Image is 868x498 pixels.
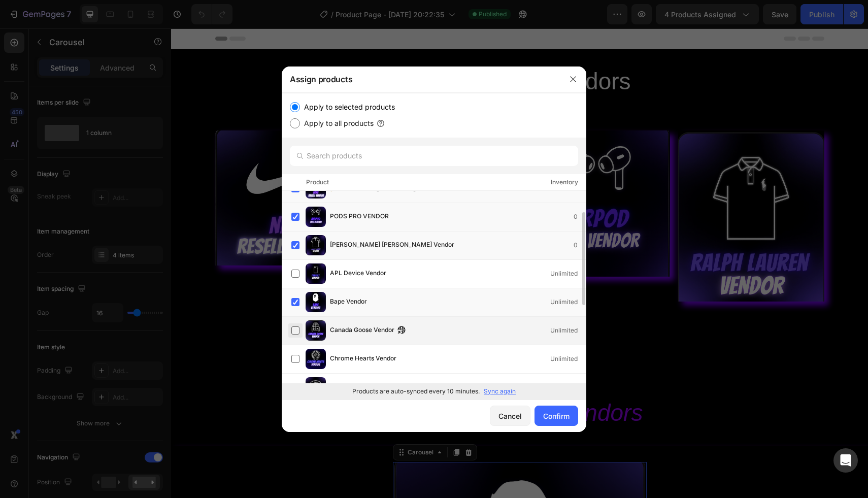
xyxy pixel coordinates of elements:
button: Confirm [535,406,578,426]
span: Selling [304,40,374,66]
div: Unlimited [550,382,586,392]
img: product-img [306,235,326,255]
i: View Our Other [225,371,386,397]
div: 0 [574,240,586,250]
div: Confirm [543,411,570,421]
div: /> [282,93,586,400]
label: Apply to all products [300,117,374,129]
span: Chrome Hearts Vendor [330,353,396,364]
h2: ⭐️ [44,37,653,70]
img: gempages_586038464412123995-1889d328-d2f0-486e-9899-f9bcdd150026.png [353,102,499,248]
label: Apply to selected products [300,101,395,113]
img: product-img [306,349,326,369]
p: View All Vendors [324,287,385,302]
div: Unlimited [550,354,586,364]
p: Sync again [484,387,516,396]
span: Top [266,40,304,66]
img: product-img [306,377,326,397]
div: Unlimited [550,297,586,307]
img: gempages_586038464412123995-c2441871-98f4-46b6-9ee6-4427774878f4.jpg [507,102,653,273]
img: product-img [306,207,326,227]
p: Products are auto-synced every 10 minutes. [352,387,480,396]
div: Product [306,177,329,187]
div: Unlimited [550,325,586,336]
div: 0 [574,212,586,222]
div: Inventory [551,177,578,187]
div: Carousel [235,419,264,428]
button: Cancel [490,406,530,426]
input: Search products [290,146,578,166]
div: Assign products [282,66,560,92]
img: product-img [306,263,326,284]
span: 🔑 Corteiz Reselling Vendor Plug [330,382,424,393]
span: Vendors [374,40,460,66]
span: APL Device Vendor [330,268,386,279]
img: gempages_586038464412123995-9330f897-a211-463c-a561-1214cbd3f8ea.jpg [44,102,190,238]
i: Vendors [386,371,472,397]
div: Open Intercom Messenger [833,448,858,473]
a: View All Vendors [300,281,397,308]
img: product-img [306,320,326,341]
div: Unlimited [550,269,586,279]
span: Bape Vendor [330,296,367,308]
img: gempages_586038464412123995-6cb516e4-b163-49f6-a773-440093c57211.png [198,102,345,248]
span: [PERSON_NAME] [PERSON_NAME] Vendor [330,240,454,251]
span: PODS PRO VENDOR [330,211,389,222]
img: product-img [306,292,326,312]
span: Canada Goose Vendor [330,325,394,336]
div: Cancel [498,411,522,421]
